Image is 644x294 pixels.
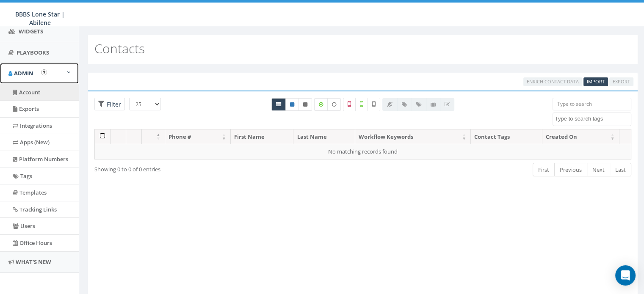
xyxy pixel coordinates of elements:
[285,98,299,111] a: Active
[290,102,294,107] i: This phone number is subscribed and will receive texts.
[299,98,312,111] a: Opted Out
[231,129,293,144] th: First Name
[533,163,555,177] a: First
[587,78,605,85] span: Import
[471,129,542,144] th: Contact Tags
[554,163,587,177] a: Previous
[14,69,33,77] span: Admin
[327,98,341,111] label: Data not Enriched
[355,98,368,111] label: Validated
[293,129,355,144] th: Last Name
[94,162,311,173] div: Showing 0 to 0 of 0 entries
[165,129,231,144] th: Phone #: activate to sort column ascending
[271,98,286,111] a: All contacts
[94,98,125,111] span: Advance Filter
[17,49,49,56] span: Playbooks
[105,100,121,108] span: Filter
[368,98,380,111] label: Not Validated
[41,69,47,75] button: Open In-App Guide
[355,129,471,144] th: Workflow Keywords: activate to sort column ascending
[555,115,631,123] textarea: Search
[15,10,65,27] span: BBBS Lone Star | Abilene
[343,98,356,111] label: Not a Mobile
[303,102,307,107] i: This phone number is unsubscribed and has opted-out of all texts.
[615,265,636,286] div: Open Intercom Messenger
[16,258,51,266] span: What's New
[587,163,610,177] a: Next
[583,77,608,86] a: Import
[553,98,631,110] input: Type to search
[542,129,619,144] th: Created On: activate to sort column ascending
[94,41,145,55] h2: Contacts
[610,163,631,177] a: Last
[95,144,631,159] td: No matching records found
[314,98,328,111] label: Data Enriched
[587,78,605,85] span: CSV files only
[19,27,43,35] span: Widgets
